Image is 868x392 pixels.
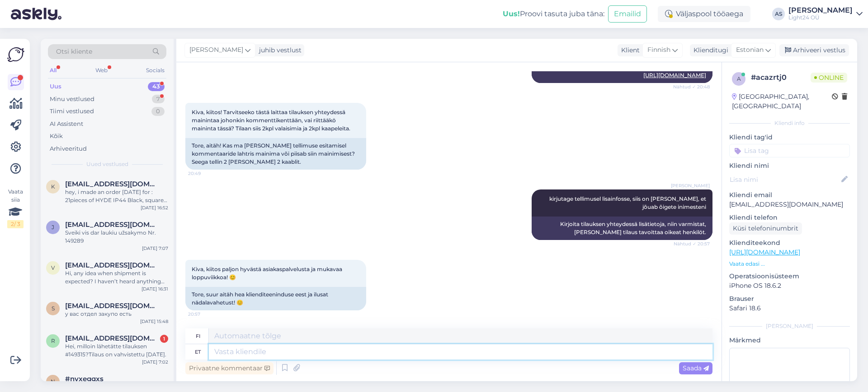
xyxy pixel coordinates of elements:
div: Teemme sen paikan päällä. Ainoa lisäkustannus on kaapeli: [532,60,712,83]
p: Märkmed [729,336,850,345]
div: Minu vestlused [50,95,94,104]
span: ritvaleinonen@hotmail.com [65,334,159,342]
div: Hei, milloin lähetätte tilauksen #149315?Tilaus on vahvistettu [DATE]. [65,342,168,359]
span: Nähtud ✓ 20:48 [673,83,710,90]
span: Finnish [647,45,670,55]
span: #nyxeggxs [65,375,104,383]
span: Estonian [736,45,764,55]
span: s [52,305,55,312]
span: kuninkaantie752@gmail.com [65,180,159,188]
div: [DATE] 7:07 [142,245,168,252]
div: Klient [618,46,640,55]
div: All [48,65,58,76]
span: [PERSON_NAME] [671,182,710,189]
span: k [51,183,55,190]
div: [DATE] 16:52 [141,204,168,211]
div: 7 [152,95,165,104]
span: kirjutage tellimusel lisainfosse, siis on [PERSON_NAME], et jõuab õigete inimesteni [549,195,708,210]
p: Kliendi telefon [729,213,850,222]
div: [DATE] 16:31 [142,286,168,292]
div: 2 / 3 [7,220,24,228]
div: AS [772,8,785,20]
div: Kirjoita tilauksen yhteydessä lisätietoja, niin varmistat, [PERSON_NAME] tilaus tavoittaa oikeat ... [532,217,712,240]
div: hey, i made an order [DATE] for : 21pieces of HYDE IP44 Black, square lamps We opened the package... [65,188,168,204]
div: Tore, aitäh! Kas ma [PERSON_NAME] tellimuse esitamisel kommentaaride lahtris mainima või piisab s... [185,138,366,170]
span: 20:49 [188,170,222,177]
div: у вас отдел закупо есть [65,310,168,318]
div: fi [196,328,200,344]
div: 0 [151,107,165,116]
div: Kliendi info [729,119,850,127]
div: et [195,344,201,360]
span: j [52,224,54,231]
span: n [51,378,55,385]
span: a [737,75,741,82]
div: Arhiveeri vestlus [779,44,849,56]
button: Emailid [608,5,647,23]
span: Uued vestlused [86,160,128,168]
div: Klienditugi [690,46,728,55]
span: Kiva, kiitos paljon hyvästä asiakaspalvelusta ja mukavaa loppuviikkoa! 😊 [192,266,344,281]
div: Uus [50,82,61,91]
span: v [51,264,55,271]
a: [PERSON_NAME]Light24 OÜ [788,7,863,21]
div: [PERSON_NAME] [729,322,850,330]
div: [GEOGRAPHIC_DATA], [GEOGRAPHIC_DATA] [732,92,832,111]
div: Proovi tasuta juba täna: [503,9,604,19]
div: [DATE] 15:48 [140,318,168,325]
span: 20:57 [188,311,222,318]
div: Väljaspool tööaega [658,6,750,22]
p: Kliendi nimi [729,161,850,171]
span: vanheiningenruud@gmail.com [65,261,159,269]
div: Kõik [50,132,63,141]
span: justmisius@gmail.com [65,221,159,229]
a: [URL][DOMAIN_NAME] [729,248,800,256]
span: r [51,337,55,344]
p: Kliendi email [729,190,850,200]
a: [URL][DOMAIN_NAME] [643,72,706,78]
div: 1 [160,335,168,343]
div: Privaatne kommentaar [185,362,274,374]
div: AI Assistent [50,120,83,129]
div: Arhiveeritud [50,144,87,153]
span: Online [811,73,847,83]
div: [PERSON_NAME] [788,7,853,14]
div: Web [94,65,109,76]
p: Vaata edasi ... [729,260,850,268]
div: Vaata siia [7,188,24,228]
div: Tore, suur aitäh hea klienditeeninduse eest ja ilusat nädalavahetust! 😊 [185,287,366,310]
div: Light24 OÜ [788,14,853,21]
span: [PERSON_NAME] [189,45,243,55]
img: Askly Logo [7,46,24,63]
div: Hi, any idea when shipment is expected? I haven’t heard anything yet. Commande n°149638] ([DATE])... [65,269,168,286]
div: Küsi telefoninumbrit [729,222,802,235]
div: Tiimi vestlused [50,107,94,116]
span: shahzoda@ovivoelektrik.com.tr [65,302,159,310]
div: juhib vestlust [255,46,302,55]
div: [DATE] 7:02 [142,359,168,365]
p: Brauser [729,294,850,304]
span: Nähtud ✓ 20:57 [674,240,710,247]
p: Kliendi tag'id [729,133,850,142]
p: iPhone OS 18.6.2 [729,281,850,291]
div: 43 [148,82,165,91]
p: Operatsioonisüsteem [729,272,850,281]
p: [EMAIL_ADDRESS][DOMAIN_NAME] [729,200,850,209]
div: Sveiki vis dar laukiu užsakymo Nr. 149289 [65,229,168,245]
span: Saada [683,364,709,372]
span: Kiva, kiitos! Tarvitseeko tästä laittaa tilauksen yhteydessä mainintaa johonkin kommenttikenttään... [192,109,350,132]
b: Uus! [503,9,520,18]
input: Lisa tag [729,144,850,157]
p: Klienditeekond [729,238,850,248]
input: Lisa nimi [730,175,840,184]
div: # acazrtj0 [751,72,811,83]
span: Otsi kliente [56,47,92,56]
div: Socials [144,65,166,76]
p: Safari 18.6 [729,304,850,313]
